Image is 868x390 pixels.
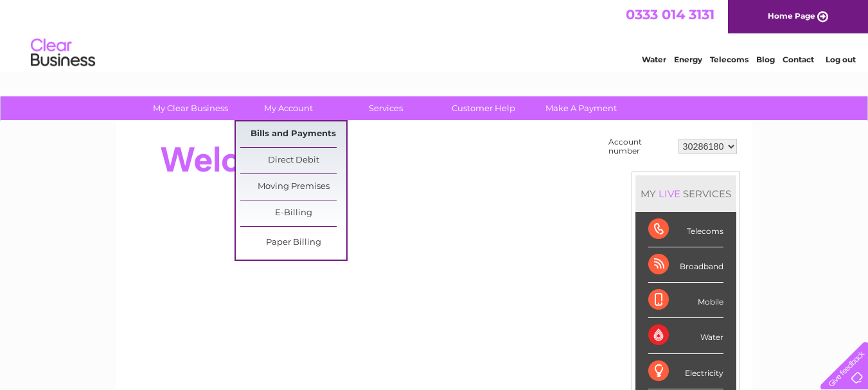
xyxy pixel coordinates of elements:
a: 0333 014 3131 [626,6,714,22]
a: Make A Payment [528,96,634,120]
a: Log out [826,55,856,64]
div: Broadband [648,247,723,283]
a: Water [642,55,666,64]
img: logo.png [30,33,96,73]
a: Contact [783,55,814,64]
a: Bills and Payments [240,121,346,147]
div: Telecoms [648,212,723,247]
a: Telecoms [710,55,748,64]
div: Mobile [648,283,723,318]
a: Customer Help [430,96,536,120]
a: My Account [235,96,341,120]
div: Water [648,318,723,353]
a: Blog [756,55,775,64]
td: Account number [605,134,675,159]
a: Services [333,96,439,120]
a: Paper Billing [240,230,346,256]
a: My Clear Business [137,96,244,120]
div: Clear Business is a trading name of Verastar Limited (registered in [GEOGRAPHIC_DATA] No. 3667643... [131,7,738,62]
div: Electricity [648,354,723,389]
a: Energy [674,55,702,64]
div: MY SERVICES [635,175,736,212]
div: LIVE [656,188,683,200]
a: Direct Debit [240,148,346,173]
a: Moving Premises [240,174,346,200]
a: E-Billing [240,200,346,226]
